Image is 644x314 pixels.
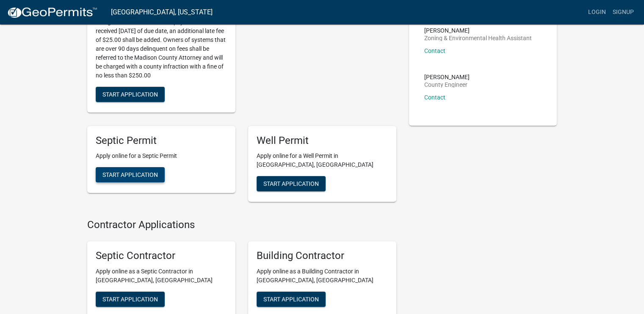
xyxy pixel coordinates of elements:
h4: Contractor Applications [87,219,396,231]
button: Start Application [96,87,165,102]
a: Login [585,4,609,20]
span: Start Application [263,180,319,187]
p: Apply online for a Septic Permit [96,151,227,160]
span: Start Application [102,91,158,97]
button: Start Application [257,176,326,191]
span: Start Application [102,295,158,302]
a: Signup [609,4,637,20]
p: [PERSON_NAME] [424,74,470,80]
h5: Septic Contractor [96,250,227,262]
button: Start Application [257,292,326,307]
span: Start Application [263,295,319,302]
p: Zoning & Environmental Health Assistant [424,35,532,41]
p: Apply online as a Septic Contractor in [GEOGRAPHIC_DATA], [GEOGRAPHIC_DATA] [96,267,227,285]
p: Apply online as a Building Contractor in [GEOGRAPHIC_DATA], [GEOGRAPHIC_DATA] [257,267,388,285]
a: Contact [424,94,445,101]
button: Start Application [96,167,165,182]
a: [GEOGRAPHIC_DATA], [US_STATE] [111,5,213,19]
p: [PERSON_NAME] [424,28,532,33]
h5: Septic Permit [96,135,227,147]
p: County Engineer [424,82,470,88]
p: Apply online for a Well Permit in [GEOGRAPHIC_DATA], [GEOGRAPHIC_DATA] [257,151,388,169]
h5: Well Permit [257,135,388,147]
h5: Building Contractor [257,250,388,262]
a: Contact [424,47,445,54]
button: Start Application [96,292,165,307]
span: Start Application [102,171,158,178]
